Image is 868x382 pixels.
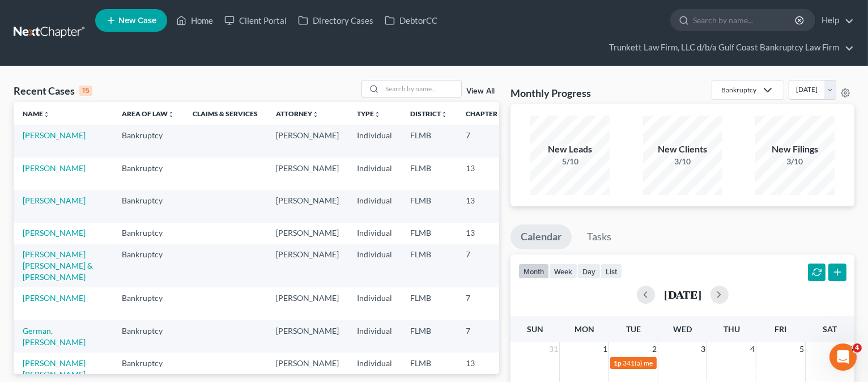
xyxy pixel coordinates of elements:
div: Recent Cases [14,84,92,97]
span: 5 [798,342,805,356]
span: 3 [700,342,707,356]
a: Typeunfold_more [357,109,381,118]
td: Individual [348,223,401,244]
td: [PERSON_NAME] [267,223,348,244]
td: [PERSON_NAME] [267,244,348,287]
a: DebtorCC [379,10,443,31]
td: Bankruptcy [113,158,184,190]
a: [PERSON_NAME] [PERSON_NAME] [23,358,86,379]
span: 341(a) meeting for [PERSON_NAME] & [PERSON_NAME] [623,359,792,367]
a: View All [466,87,495,95]
td: Individual [348,158,401,190]
td: FLMB [401,287,457,320]
a: Trunkett Law Firm, LLC d/b/a Gulf Coast Bankruptcy Law Firm [603,37,854,58]
span: Sun [527,324,543,334]
td: Bankruptcy [113,320,184,353]
td: Bankruptcy [113,244,184,287]
td: Bankruptcy [113,190,184,222]
td: FLMB [401,158,457,190]
span: 2 [651,342,658,356]
span: Thu [724,324,740,334]
h2: [DATE] [664,288,701,300]
td: Bankruptcy [113,125,184,157]
a: German, [PERSON_NAME] [23,326,86,347]
i: unfold_more [374,111,381,118]
a: Attorneyunfold_more [276,109,319,118]
a: [PERSON_NAME] [23,228,86,237]
a: Nameunfold_more [23,109,50,118]
span: 31 [548,342,559,356]
a: [PERSON_NAME] [PERSON_NAME] & [PERSON_NAME] [23,249,93,282]
td: FLMB [401,190,457,222]
i: unfold_more [441,111,448,118]
a: Chapterunfold_more [466,109,504,118]
td: 7 [457,244,513,287]
a: Help [816,10,854,31]
span: New Case [118,16,156,25]
a: Home [171,10,219,31]
td: Individual [348,244,401,287]
td: Bankruptcy [113,287,184,320]
i: unfold_more [497,111,504,118]
a: Tasks [577,224,622,249]
td: [PERSON_NAME] [267,125,348,157]
a: Districtunfold_more [410,109,448,118]
a: Area of Lawunfold_more [122,109,175,118]
div: 15 [79,86,92,96]
td: Individual [348,125,401,157]
span: 6 [848,342,854,356]
span: 1 [602,342,609,356]
a: Calendar [510,224,572,249]
td: 13 [457,158,513,190]
span: Mon [575,324,594,334]
td: 7 [457,125,513,157]
div: 3/10 [643,156,722,167]
iframe: Intercom live chat [829,343,857,371]
div: New Clients [643,143,722,156]
i: unfold_more [312,111,319,118]
td: [PERSON_NAME] [267,158,348,190]
td: Bankruptcy [113,223,184,244]
td: [PERSON_NAME] [267,287,348,320]
span: Wed [673,324,692,334]
td: FLMB [401,223,457,244]
td: FLMB [401,244,457,287]
td: [PERSON_NAME] [267,190,348,222]
span: 4 [749,342,756,356]
a: [PERSON_NAME] [23,293,86,303]
span: 1p [614,359,622,367]
th: Claims & Services [184,102,267,125]
td: 13 [457,190,513,222]
input: Search by name... [693,10,797,31]
td: Individual [348,287,401,320]
h3: Monthly Progress [510,86,591,100]
button: list [601,264,622,279]
td: Individual [348,190,401,222]
button: month [518,264,549,279]
a: Directory Cases [292,10,379,31]
td: 13 [457,223,513,244]
button: day [577,264,601,279]
a: Client Portal [219,10,292,31]
i: unfold_more [168,111,175,118]
a: [PERSON_NAME] [23,163,86,173]
span: 4 [853,343,862,353]
div: Bankruptcy [721,85,756,95]
i: unfold_more [43,111,50,118]
td: 7 [457,320,513,353]
a: [PERSON_NAME] [23,130,86,140]
div: New Leads [530,143,610,156]
div: 3/10 [755,156,835,167]
span: Sat [823,324,837,334]
td: 7 [457,287,513,320]
td: FLMB [401,320,457,353]
td: FLMB [401,125,457,157]
input: Search by name... [382,80,461,97]
a: [PERSON_NAME] [23,196,86,205]
div: New Filings [755,143,835,156]
td: [PERSON_NAME] [267,320,348,353]
span: Tue [626,324,641,334]
button: week [549,264,577,279]
span: Fri [775,324,786,334]
td: Individual [348,320,401,353]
